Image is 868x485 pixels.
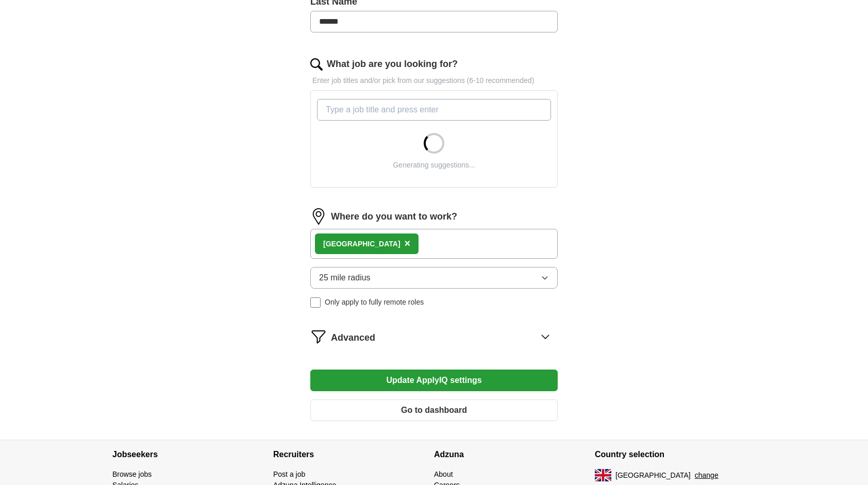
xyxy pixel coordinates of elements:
[310,208,327,225] img: location.png
[393,160,475,171] div: Generating suggestions...
[695,470,719,481] button: change
[310,75,558,86] p: Enter job titles and/or pick from our suggestions (6-10 recommended)
[317,99,551,121] input: Type a job title and press enter
[331,210,457,224] label: Where do you want to work?
[319,272,371,284] span: 25 mile radius
[310,370,558,391] button: Update ApplyIQ settings
[327,57,458,71] label: What job are you looking for?
[405,238,411,249] span: ×
[310,328,327,345] img: filter
[112,470,152,478] a: Browse jobs
[310,267,558,289] button: 25 mile radius
[405,236,411,252] button: ×
[325,297,424,308] span: Only apply to fully remote roles
[595,440,756,469] h4: Country selection
[310,58,323,71] img: search.png
[595,469,611,481] img: UK flag
[615,470,691,481] span: [GEOGRAPHIC_DATA]
[434,470,453,478] a: About
[323,239,400,249] div: [GEOGRAPHIC_DATA]
[310,399,558,421] button: Go to dashboard
[273,470,305,478] a: Post a job
[310,297,321,308] input: Only apply to fully remote roles
[331,331,375,345] span: Advanced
